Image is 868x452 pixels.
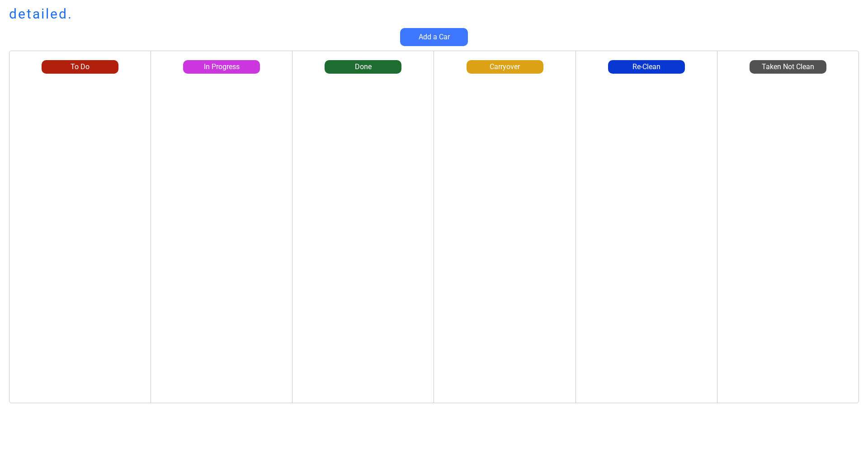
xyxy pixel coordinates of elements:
div: Carryover [467,62,543,72]
div: Re-Clean [608,62,685,72]
div: In Progress [183,62,260,72]
div: Done [325,62,401,72]
div: Taken Not Clean [750,62,826,72]
h1: detailed. [9,5,73,24]
div: To Do [42,62,118,72]
button: Add a Car [400,28,468,46]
